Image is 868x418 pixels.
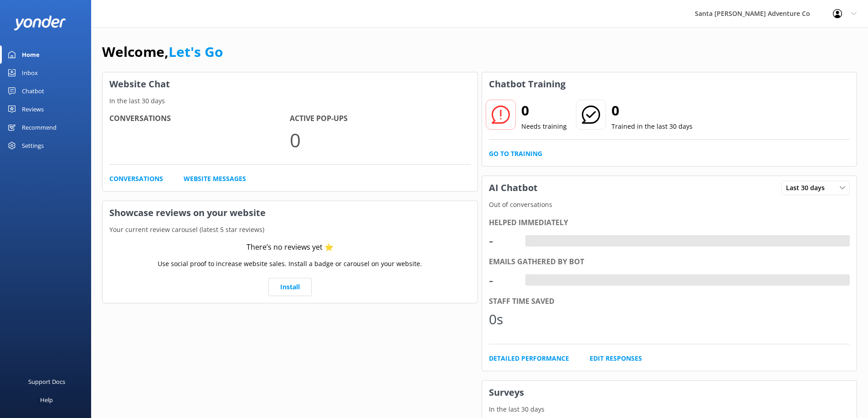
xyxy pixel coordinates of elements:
p: In the last 30 days [103,96,478,106]
h3: Surveys [482,381,857,404]
a: Install [268,278,312,296]
div: - [489,230,516,252]
div: Reviews [22,100,44,118]
div: 0s [489,308,516,330]
h2: 0 [521,100,567,121]
a: Detailed Performance [489,353,569,363]
p: Needs training [521,121,567,131]
p: Out of conversations [482,200,857,210]
img: yonder-white-logo.png [14,15,66,30]
p: Use social proof to increase website sales. Install a badge or carousel on your website. [158,259,422,269]
div: Emails gathered by bot [489,256,850,268]
a: Conversations [109,174,163,184]
div: - [525,235,532,247]
h4: Active Pop-ups [290,113,470,125]
p: In the last 30 days [482,404,857,414]
span: Last 30 days [786,183,830,193]
div: - [489,269,516,291]
div: Help [40,391,53,409]
div: Support Docs [28,373,65,391]
a: Let's Go [169,42,223,61]
div: Recommend [22,118,56,136]
h3: AI Chatbot [482,176,544,200]
p: 0 [290,125,470,155]
a: Go to Training [489,149,542,159]
div: - [525,274,532,286]
div: Home [22,45,40,64]
h3: Showcase reviews on your website [103,201,478,225]
a: Edit Responses [590,353,642,363]
p: Your current review carousel (latest 5 star reviews) [103,225,478,235]
h2: 0 [611,100,693,121]
div: Chatbot [22,82,44,100]
div: There’s no reviews yet ⭐ [247,242,334,253]
div: Inbox [22,64,38,82]
h3: Chatbot Training [482,72,572,96]
div: Helped immediately [489,217,850,229]
h4: Conversations [109,113,290,125]
h3: Website Chat [103,72,478,96]
p: Trained in the last 30 days [611,121,693,131]
div: Settings [22,136,44,155]
h1: Welcome, [102,41,223,63]
div: Staff time saved [489,296,850,307]
a: Website Messages [184,174,246,184]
